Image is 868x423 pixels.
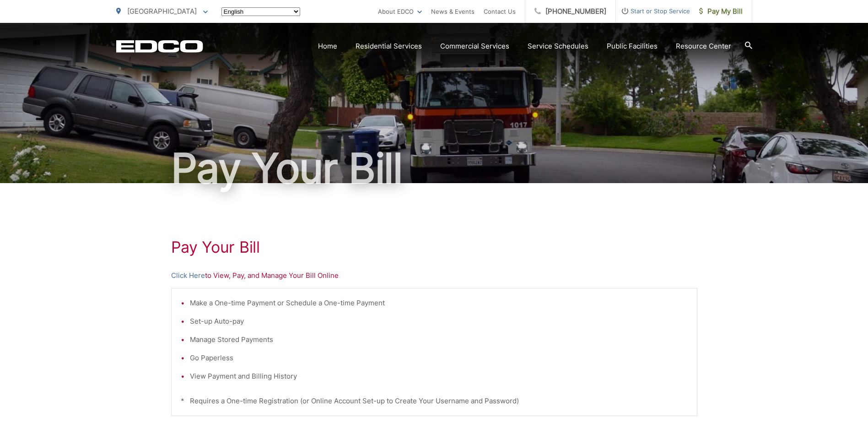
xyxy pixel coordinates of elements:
[676,41,731,52] a: Resource Center
[484,6,516,17] a: Contact Us
[378,6,422,17] a: About EDCO
[190,371,688,382] li: View Payment and Billing History
[190,352,688,363] li: Go Paperless
[528,41,588,52] a: Service Schedules
[356,41,422,52] a: Residential Services
[171,238,697,256] h1: Pay Your Bill
[699,6,743,17] span: Pay My Bill
[171,270,205,281] a: Click Here
[127,7,197,16] span: [GEOGRAPHIC_DATA]
[431,6,474,17] a: News & Events
[116,146,752,191] h1: Pay Your Bill
[181,396,688,407] p: * Requires a One-time Registration (or Online Account Set-up to Create Your Username and Password)
[221,7,300,16] select: Select a language
[190,316,688,327] li: Set-up Auto-pay
[440,41,509,52] a: Commercial Services
[190,334,688,345] li: Manage Stored Payments
[116,40,203,53] a: EDCD logo. Return to the homepage.
[318,41,337,52] a: Home
[607,41,658,52] a: Public Facilities
[171,270,697,281] p: to View, Pay, and Manage Your Bill Online
[190,298,688,309] li: Make a One-time Payment or Schedule a One-time Payment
